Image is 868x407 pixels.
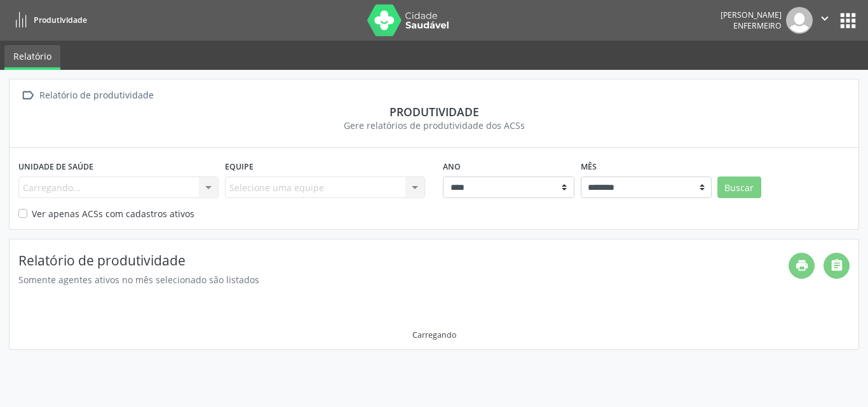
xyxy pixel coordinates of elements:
a:  Relatório de produtividade [18,86,156,105]
div: Carregando [412,330,456,340]
div: Somente agentes ativos no mês selecionado são listados [18,273,789,286]
span: Produtividade [34,15,87,25]
label: Ver apenas ACSs com cadastros ativos [32,207,194,220]
button:  [813,7,837,34]
div: Produtividade [18,105,850,119]
button: Buscar [717,177,761,198]
div: Gere relatórios de produtividade dos ACSs [18,119,850,132]
label: Mês [581,157,597,177]
div: Relatório de produtividade [37,86,156,105]
button: apps [837,10,859,32]
span: Enfermeiro [733,20,782,31]
i:  [18,86,37,105]
i:  [818,11,832,25]
img: img [786,7,813,34]
a: Produtividade [9,10,87,30]
div: [PERSON_NAME] [721,10,782,20]
label: Equipe [225,157,254,177]
h4: Relatório de produtividade [18,253,789,269]
label: Ano [443,157,461,177]
a: Relatório [4,45,60,70]
label: Unidade de saúde [18,157,93,177]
